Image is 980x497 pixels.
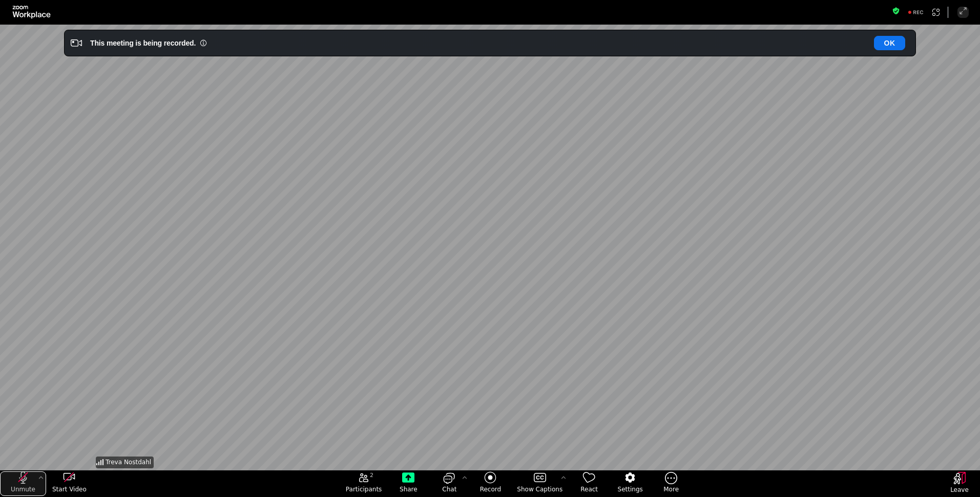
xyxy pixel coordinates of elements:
[663,485,679,493] span: More
[106,458,151,467] span: Treva Nostdahl
[346,485,382,493] span: Participants
[950,486,969,494] span: Leave
[90,38,196,48] div: This meeting is being recorded.
[71,37,82,49] i: Video Recording
[892,7,900,18] button: Meeting information
[460,471,470,485] button: Chat Settings
[511,471,569,496] button: Show Captions
[442,485,456,493] span: Chat
[470,471,511,496] button: Record
[11,485,35,493] span: Unmute
[36,471,46,485] button: More audio controls
[580,485,598,493] span: React
[939,472,980,496] button: Leave
[874,36,905,50] button: OK
[370,471,373,480] span: 2
[930,7,942,18] button: Apps Accessing Content in This Meeting
[388,471,429,496] button: Share
[957,7,969,18] button: Enter Full Screen
[480,485,501,493] span: Record
[610,471,651,496] button: Settings
[904,7,928,18] div: Recording to cloud
[569,471,610,496] button: React
[46,471,92,496] button: start my video
[618,485,643,493] span: Settings
[651,471,692,496] button: More meeting control
[517,485,562,493] span: Show Captions
[340,471,388,496] button: open the participants list pane,[2] particpants
[429,471,470,496] button: open the chat panel
[200,39,207,47] i: Information Small
[52,485,87,493] span: Start Video
[558,471,569,485] button: More options for captions, menu button
[400,485,418,493] span: Share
